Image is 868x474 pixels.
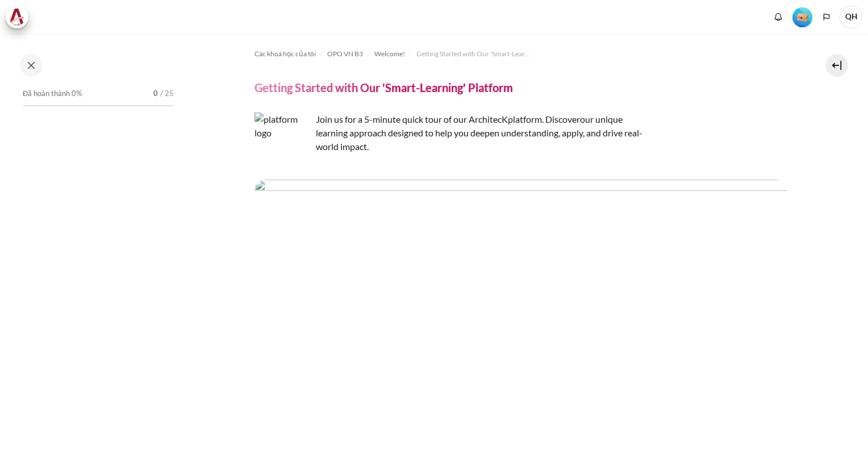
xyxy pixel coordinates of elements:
a: OPO VN B3 [327,47,363,61]
img: Architeck [9,9,25,26]
span: 0 [153,88,158,99]
div: Show notification window with no new notifications [770,9,787,26]
h4: Getting Started with Our 'Smart-Learning' Platform [254,80,513,95]
span: our unique learning approach designed to help you deepen understanding, apply, and drive real-wor... [316,114,642,152]
a: Welcome! [374,47,405,61]
span: / 25 [160,88,174,99]
img: platform logo [254,113,311,169]
a: Getting Started with Our 'Smart-Learning' Platform [416,47,530,61]
div: Level #1 [792,6,812,27]
span: Các khoá học của tôi [254,49,316,59]
span: Welcome! [374,49,405,59]
span: . [316,114,642,152]
a: Architeck Architeck [6,6,34,28]
img: Level #1 [792,7,812,27]
p: Join us for a 5-minute quick tour of our ArchitecK platform. Discover [254,113,652,153]
span: QH [840,6,862,28]
nav: Thanh điều hướng [254,45,787,63]
a: Các khoá học của tôi [254,47,316,61]
a: Thư mục người dùng [840,6,862,28]
button: Languages [818,9,835,26]
span: Đã hoàn thành 0% [23,88,82,99]
a: Level #1 [788,6,817,27]
span: Getting Started with Our 'Smart-Learning' Platform [416,49,530,59]
span: OPO VN B3 [327,49,363,59]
